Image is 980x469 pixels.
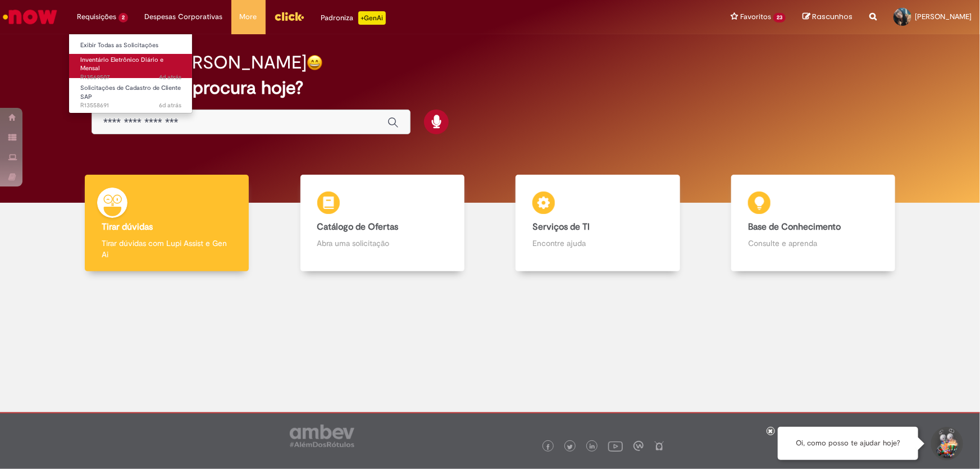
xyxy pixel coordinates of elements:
img: ServiceNow [1,6,59,28]
a: Tirar dúvidas Tirar dúvidas com Lupi Assist e Gen Ai [59,175,275,272]
time: 26/09/2025 09:51:12 [159,73,181,81]
span: 23 [773,13,786,22]
a: Aberto R13569507 : Inventário Eletrônico Diário e Mensal [69,54,193,78]
a: Aberto R13558691 : Solicitações de Cadastro de Cliente SAP [69,82,193,106]
b: Catálogo de Ofertas [317,221,399,233]
span: Inventário Eletrônico Diário e Mensal [80,56,163,73]
img: logo_footer_naosei.png [654,441,664,451]
span: Solicitações de Cadastro de Cliente SAP [80,84,181,101]
time: 23/09/2025 11:44:31 [159,101,181,110]
span: 4d atrás [159,73,181,81]
a: Catálogo de Ofertas Abra uma solicitação [275,175,490,272]
span: 2 [118,13,128,22]
p: Tirar dúvidas com Lupi Assist e Gen Ai [102,238,232,260]
span: R13569507 [80,73,181,82]
a: Exibir Todas as Solicitações [69,39,193,52]
h2: Bom dia, [PERSON_NAME] [92,53,307,72]
img: happy-face.png [307,54,323,71]
div: Oi, como posso te ajudar hoje? [778,427,918,460]
img: logo_footer_ambev_rotulo_gray.png [290,425,354,447]
img: logo_footer_twitter.png [567,444,573,450]
a: Rascunhos [803,12,853,22]
p: Consulte e aprenda [748,238,878,249]
a: Serviços de TI Encontre ajuda [490,175,706,272]
img: logo_footer_linkedin.png [590,444,595,450]
b: Tirar dúvidas [102,221,153,233]
p: +GenAi [358,11,386,25]
p: Encontre ajuda [532,238,663,249]
img: logo_footer_facebook.png [545,444,551,450]
a: Base de Conhecimento Consulte e aprenda [705,175,921,272]
span: 6d atrás [159,101,181,110]
div: Padroniza [321,11,386,25]
h2: O que você procura hoje? [92,78,888,98]
span: Favoritos [740,11,771,22]
span: Rascunhos [812,11,853,22]
b: Serviços de TI [532,221,590,233]
span: R13558691 [80,101,181,110]
img: click_logo_yellow_360x200.png [274,8,304,25]
span: [PERSON_NAME] [915,12,972,21]
span: Requisições [77,11,116,22]
img: logo_footer_youtube.png [608,439,623,453]
span: Despesas Corporativas [145,11,223,22]
ul: Requisições [69,34,193,113]
b: Base de Conhecimento [748,221,841,233]
p: Abra uma solicitação [317,238,448,249]
span: More [240,11,257,22]
img: logo_footer_workplace.png [633,441,644,451]
button: Iniciar Conversa de Suporte [929,427,963,461]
